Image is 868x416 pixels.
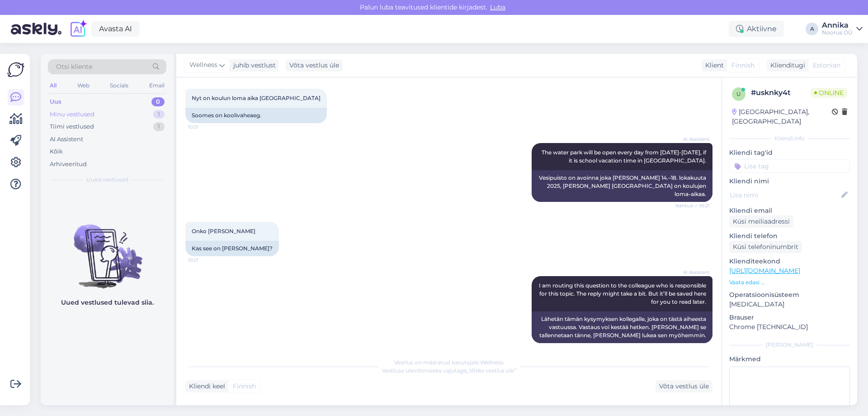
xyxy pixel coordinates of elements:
[729,290,850,300] p: Operatsioonisüsteem
[7,61,24,78] img: Askly Logo
[185,382,225,391] div: Kliendi keel
[732,107,832,126] div: [GEOGRAPHIC_DATA], [GEOGRAPHIC_DATA]
[108,80,130,91] div: Socials
[69,19,88,38] img: explore-ai
[676,136,710,143] span: AI Assistent
[185,241,279,256] div: Kas see on [PERSON_NAME]?
[675,202,710,209] span: Nähtud ✓ 10:21
[729,322,850,332] p: Chrome [TECHNICAL_ID]
[61,298,154,307] p: Uued vestlused tulevad siia.
[91,21,140,37] a: Avasta AI
[806,23,818,35] div: A
[731,61,755,70] span: Finnish
[230,61,276,70] div: juhib vestlust
[822,29,853,36] div: Noorus OÜ
[147,80,166,91] div: Email
[729,313,850,322] p: Brauser
[656,380,712,392] div: Võta vestlus üle
[532,311,712,343] div: Lähetän tämän kysymyksen kollegalle, joka on tästä aiheesta vastuussa. Vastaus voi kestää hetken....
[151,97,165,106] div: 0
[751,87,811,98] div: # usknky4t
[676,344,710,350] span: 10:21
[539,282,708,305] span: I am routing this question to the colleague who is responsible for this topic. The reply might ta...
[48,80,58,91] div: All
[394,359,504,366] span: Vestlus on määratud kasutajale Wellness
[532,170,712,202] div: Vesipuisto on avoinna joka [PERSON_NAME] 14.–18. lokakuuta 2025, [PERSON_NAME] [GEOGRAPHIC_DATA] ...
[729,215,793,228] div: Küsi meiliaadressi
[729,278,850,287] p: Vaata edasi ...
[730,190,840,200] input: Lisa nimi
[702,61,724,70] div: Klient
[192,228,255,234] span: Onko [PERSON_NAME]
[467,367,516,374] i: „Võtke vestlus üle”
[188,257,222,263] span: 10:21
[542,149,708,164] span: The water park will be open every day from [DATE]-[DATE], if it is school vacation time in [GEOGR...
[192,95,321,101] span: Nyt on koulun loma aika [GEOGRAPHIC_DATA]
[50,97,61,106] div: Uus
[729,300,850,309] p: [MEDICAL_DATA]
[286,59,343,72] div: Võta vestlus üle
[729,148,850,158] p: Kliendi tag'id
[75,80,91,91] div: Web
[729,134,850,143] div: Kliendi info
[50,110,94,119] div: Minu vestlused
[729,257,850,266] p: Klienditeekond
[50,147,63,156] div: Kõik
[153,122,165,131] div: 1
[729,354,850,364] p: Märkmed
[676,269,710,276] span: AI Assistent
[188,124,222,130] span: 10:21
[811,88,847,98] span: Online
[813,61,840,70] span: Estonian
[50,160,87,169] div: Arhiveeritud
[822,22,853,29] div: Annika
[56,62,92,72] span: Otsi kliente
[50,122,94,131] div: Tiimi vestlused
[729,206,850,215] p: Kliendi email
[41,208,174,290] img: No chats
[729,21,784,37] div: Aktiivne
[382,367,516,374] span: Vestluse ülevõtmiseks vajutage
[736,91,741,97] span: u
[729,267,800,275] a: [URL][DOMAIN_NAME]
[729,341,850,349] div: [PERSON_NAME]
[822,22,863,36] a: AnnikaNoorus OÜ
[729,241,802,253] div: Küsi telefoninumbrit
[729,159,850,173] input: Lisa tag
[50,135,83,144] div: AI Assistent
[233,382,256,391] span: Finnish
[86,176,128,184] span: Uued vestlused
[189,60,217,70] span: Wellness
[729,177,850,186] p: Kliendi nimi
[729,231,850,241] p: Kliendi telefon
[185,108,327,123] div: Soomes on koolivaheaeg.
[767,61,805,70] div: Klienditugi
[153,110,165,119] div: 1
[487,3,508,11] span: Luba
